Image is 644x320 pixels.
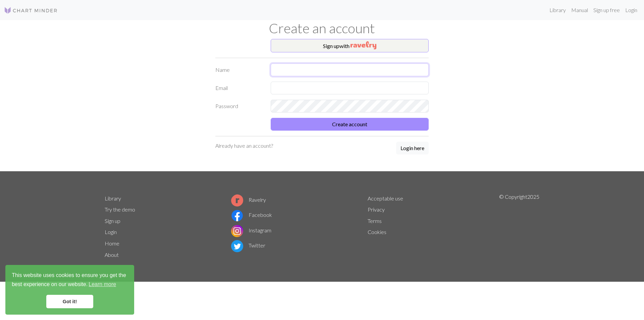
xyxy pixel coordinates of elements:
img: Instagram logo [231,225,243,237]
button: Create account [271,118,429,131]
a: Library [105,195,121,201]
a: Ravelry [231,196,266,203]
p: © Copyright 2025 [499,193,539,261]
label: Password [211,100,267,112]
img: Ravelry [351,41,376,49]
label: Name [211,63,267,76]
a: dismiss cookie message [46,295,93,308]
a: Cookies [368,229,386,235]
a: Login [623,3,640,17]
label: Email [211,82,267,94]
a: Sign up [105,218,120,224]
h1: Create an account [101,20,543,36]
a: Twitter [231,242,265,248]
a: Terms [368,218,382,224]
button: Login here [396,142,429,154]
a: Login here [396,142,429,155]
img: Twitter logo [231,240,243,252]
a: learn more about cookies [88,279,117,289]
a: Library [547,3,569,17]
img: Ravelry logo [231,194,243,207]
span: This website uses cookies to ensure you get the best experience on our website. [12,271,128,289]
a: Manual [569,3,591,17]
a: Instagram [231,227,271,233]
a: Acceptable use [368,195,403,201]
img: Logo [4,6,58,14]
img: Facebook logo [231,210,243,222]
a: Try the demo [105,206,135,213]
a: Home [105,240,119,246]
a: About [105,252,119,258]
button: Sign upwith [271,39,429,52]
p: Already have an account? [215,142,273,150]
a: Sign up free [591,3,623,17]
a: Privacy [368,206,385,213]
a: Facebook [231,212,272,218]
a: Login [105,229,117,235]
div: cookieconsent [5,265,134,315]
